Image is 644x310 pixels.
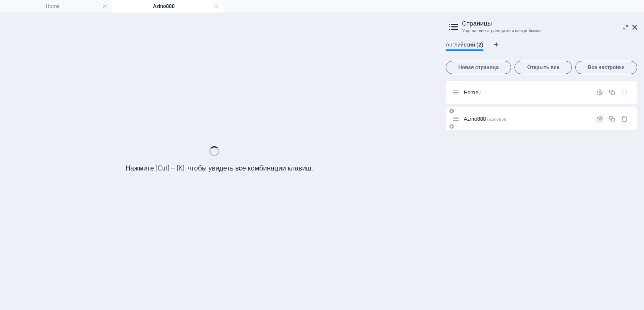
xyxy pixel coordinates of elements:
span: Нажмите, чтобы открыть страницу [464,116,506,122]
span: Новая страница [449,65,507,70]
div: Home/ [461,90,592,95]
div: Удалить [621,115,628,122]
span: Нажмите, чтобы открыть страницу [464,89,481,96]
span: / [479,90,481,95]
span: Открыть все [518,65,568,70]
span: Английский (2) [446,40,483,52]
div: Azino888/azino888 [461,116,592,121]
button: Новая страница [446,61,511,74]
div: Языковые вкладки [446,41,637,57]
h2: Страницы [462,20,637,27]
button: Все настройки [575,61,637,74]
h4: Azino888 [112,2,223,11]
div: Копировать [608,115,615,122]
div: Настройки [596,115,603,122]
div: Копировать [608,89,615,96]
div: Стартовую страницу нельзя удалить [621,89,628,96]
div: Настройки [596,89,603,96]
span: Все настройки [579,65,634,70]
span: /azino888 [487,117,506,121]
button: Открыть все [514,61,571,74]
h3: Управление страницами и настройками [462,27,621,35]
